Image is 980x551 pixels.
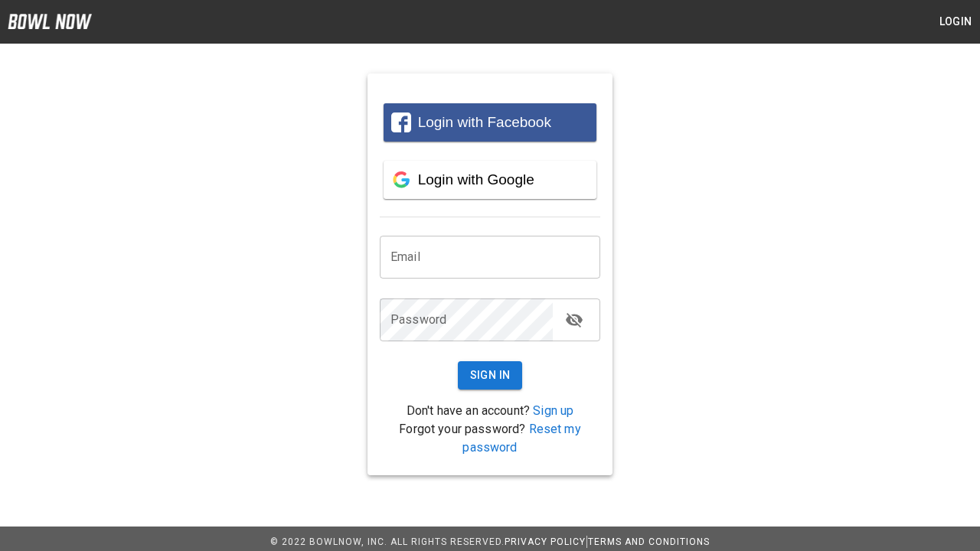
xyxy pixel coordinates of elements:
[533,403,573,418] a: Sign up
[418,114,551,130] span: Login with Facebook
[462,422,580,455] a: Reset my password
[380,420,600,457] p: Forgot your password?
[8,14,92,29] img: logo
[505,536,586,547] a: Privacy Policy
[270,536,505,547] span: © 2022 BowlNow, Inc. All Rights Reserved.
[380,402,600,420] p: Don't have an account?
[931,8,980,36] button: Login
[418,171,534,187] span: Login with Google
[588,536,710,547] a: Terms and Conditions
[458,361,523,390] button: Sign In
[384,103,596,142] button: Login with Facebook
[384,161,596,199] button: Login with Google
[559,305,590,335] button: toggle password visibility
